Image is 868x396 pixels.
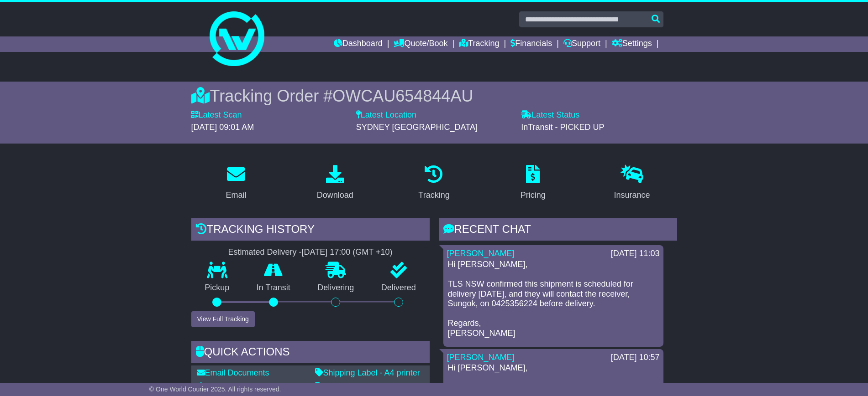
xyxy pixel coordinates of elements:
[220,162,252,205] a: Email
[439,218,677,243] div: RECENT CHAT
[191,283,243,293] p: Pickup
[611,249,660,259] div: [DATE] 11:03
[191,311,255,327] button: View Full Tracking
[447,353,515,362] a: [PERSON_NAME]
[197,382,285,391] a: Download Documents
[521,123,604,132] span: InTransit - PICKED UP
[191,110,242,120] label: Latest Scan
[515,162,552,205] a: Pricing
[191,247,430,257] div: Estimated Delivery -
[311,162,359,205] a: Download
[521,189,546,201] div: Pricing
[563,36,600,52] a: Support
[243,283,304,293] p: In Transit
[191,218,430,243] div: Tracking history
[317,189,353,201] div: Download
[510,36,552,52] a: Financials
[302,247,393,257] div: [DATE] 17:00 (GMT +10)
[197,368,269,377] a: Email Documents
[614,189,650,201] div: Insurance
[412,162,455,205] a: Tracking
[191,341,430,365] div: Quick Actions
[459,36,499,52] a: Tracking
[611,353,660,363] div: [DATE] 10:57
[418,189,449,201] div: Tracking
[356,123,478,132] span: SYDNEY [GEOGRAPHIC_DATA]
[315,368,420,377] a: Shipping Label - A4 printer
[356,110,416,120] label: Latest Location
[368,283,430,293] p: Delivered
[334,36,383,52] a: Dashboard
[608,162,656,205] a: Insurance
[191,86,677,106] div: Tracking Order #
[149,386,281,393] span: © One World Courier 2025. All rights reserved.
[191,123,254,132] span: [DATE] 09:01 AM
[304,283,368,293] p: Delivering
[521,110,579,120] label: Latest Status
[226,189,246,201] div: Email
[332,87,473,105] span: OWCAU654844AU
[447,249,515,258] a: [PERSON_NAME]
[394,36,447,52] a: Quote/Book
[612,36,652,52] a: Settings
[448,260,659,339] p: Hi [PERSON_NAME], TLS NSW confirmed this shipment is scheduled for delivery [DATE], and they will...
